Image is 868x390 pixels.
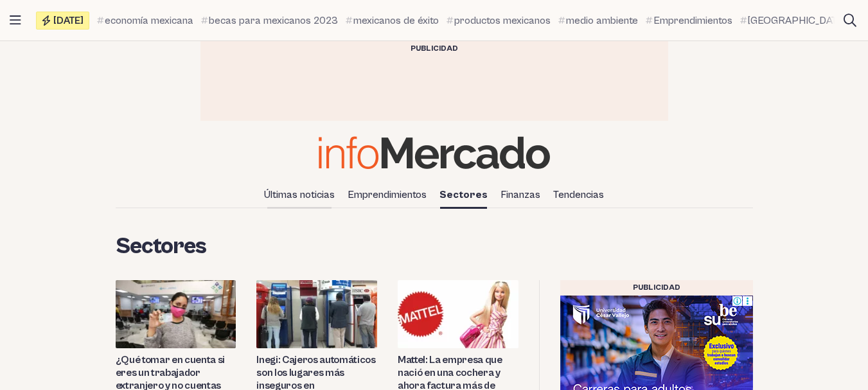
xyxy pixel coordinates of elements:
a: Emprendimientos [342,184,432,206]
span: economía mexicana [105,13,193,28]
a: Sectores [434,184,493,206]
span: [GEOGRAPHIC_DATA] [748,13,845,28]
a: medio ambiente [558,13,638,28]
a: Tendencias [548,184,609,206]
a: mexicanos de éxito [346,13,439,28]
div: Publicidad [560,280,753,296]
a: productos mexicanos [447,13,551,28]
a: Emprendimientos [646,13,732,28]
span: Sectores [116,234,207,260]
a: Finanzas [495,184,545,206]
span: Emprendimientos [653,13,732,28]
img: cpp peru migración [116,280,236,348]
a: becas para mexicanos 2023 [201,13,338,28]
span: productos mexicanos [454,13,551,28]
iframe: Advertisement [200,60,668,118]
span: mexicanos de éxito [353,13,439,28]
img: Infomercado México logo [319,136,550,169]
span: [DATE] [53,15,84,26]
a: [GEOGRAPHIC_DATA] [740,13,845,28]
a: Últimas noticias [259,184,340,206]
a: economía mexicana [97,13,193,28]
div: Publicidad [200,41,668,57]
span: becas para mexicanos 2023 [209,13,338,28]
span: medio ambiente [566,13,638,28]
